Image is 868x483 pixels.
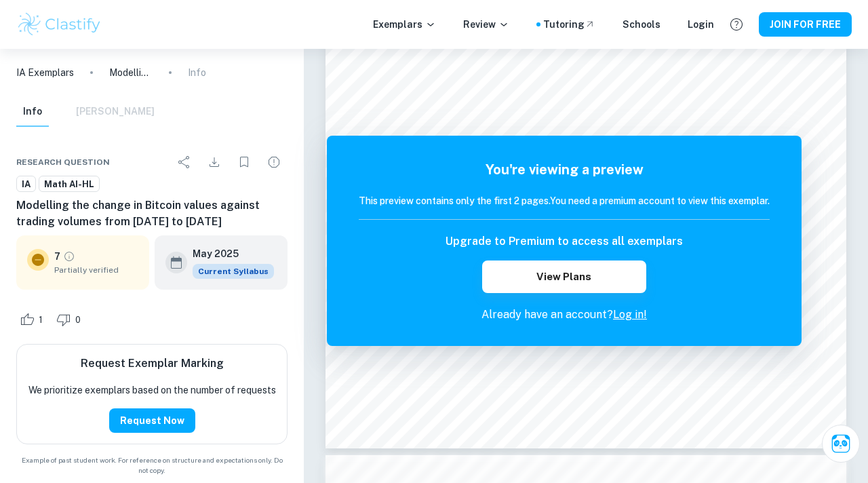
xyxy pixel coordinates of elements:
p: Exemplars [373,17,436,32]
a: Grade partially verified [63,250,75,263]
a: Math AI-HL [39,176,100,193]
div: Share [171,149,198,176]
span: IA [17,178,35,191]
span: Example of past student work. For reference on structure and expectations only. Do not copy. [16,455,288,476]
div: Report issue [260,149,288,176]
p: Review [463,17,509,32]
a: Schools [623,17,660,32]
h6: Request Exemplar Marking [81,355,224,372]
img: Clastify logo [16,11,102,38]
h6: Modelling the change in Bitcoin values against trading volumes from [DATE] to [DATE] [16,197,288,230]
span: Math AI-HL [39,178,99,191]
div: Download [201,149,228,176]
button: Help and Feedback [725,13,748,36]
a: Log in! [613,308,647,321]
button: Request Now [109,408,195,433]
div: Like [16,309,50,330]
h6: This preview contains only the first 2 pages. You need a premium account to view this exemplar. [359,193,770,208]
a: IA Exemplars [16,65,74,80]
button: JOIN FOR FREE [759,12,852,37]
div: This exemplar is based on the current syllabus. Feel free to refer to it for inspiration/ideas wh... [193,264,274,279]
div: Dislike [53,309,88,330]
h5: You're viewing a preview [359,159,770,180]
span: Research question [16,156,110,168]
a: IA [16,176,36,193]
p: Already have an account? [359,307,770,323]
button: View Plans [482,260,646,293]
div: Bookmark [231,149,258,176]
a: Login [688,17,714,32]
span: 1 [31,313,50,327]
span: Current Syllabus [193,264,274,279]
p: Info [188,65,206,80]
h6: May 2025 [193,246,263,261]
span: Partially verified [54,264,138,276]
a: Tutoring [543,17,595,32]
p: We prioritize exemplars based on the number of requests [28,383,276,398]
span: 0 [68,313,88,327]
button: Info [16,97,49,127]
p: 7 [54,249,60,264]
button: Ask Clai [822,425,860,463]
h6: Upgrade to Premium to access all exemplars [446,233,683,250]
p: Modelling the change in Bitcoin values against trading volumes from [DATE] to [DATE] [109,65,153,80]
